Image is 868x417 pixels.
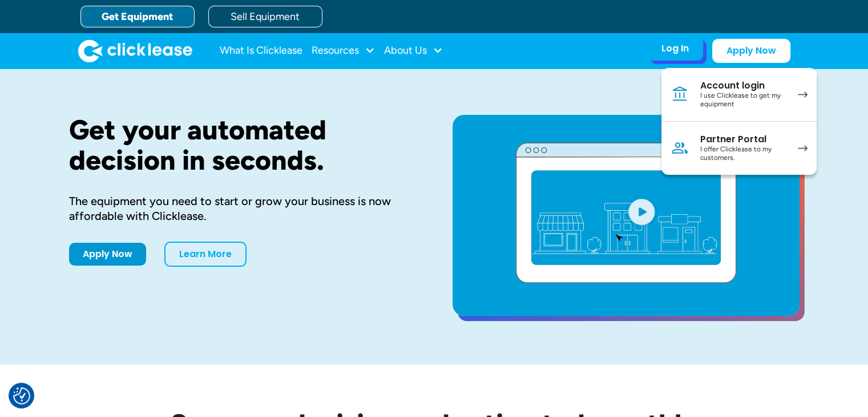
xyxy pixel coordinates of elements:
[661,122,817,175] a: Partner PortalI offer Clicklease to my customers.
[78,39,192,62] img: Clicklease logo
[798,91,808,98] img: arrow
[312,39,375,62] div: Resources
[798,145,808,151] img: arrow
[661,43,689,54] div: Log In
[80,6,195,27] a: Get Equipment
[661,68,817,122] a: Account loginI use Clicklease to get my equipment
[671,139,689,157] img: Person icon
[220,39,302,62] a: What Is Clicklease
[700,91,786,109] div: I use Clicklease to get my equipment
[626,195,657,227] img: Blue play button logo on a light blue circular background
[712,39,790,63] a: Apply Now
[69,243,146,266] a: Apply Now
[13,387,30,404] img: Revisit consent button
[700,145,786,163] div: I offer Clicklease to my customers.
[78,39,192,62] a: home
[700,134,786,145] div: Partner Portal
[164,242,247,267] a: Learn More
[208,6,322,27] a: Sell Equipment
[69,115,416,175] h1: Get your automated decision in seconds.
[671,85,689,103] img: Bank icon
[384,39,443,62] div: About Us
[661,68,817,175] nav: Log In
[69,194,416,223] div: The equipment you need to start or grow your business is now affordable with Clicklease.
[453,115,800,316] a: open lightbox
[700,80,786,91] div: Account login
[13,387,30,404] button: Consent Preferences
